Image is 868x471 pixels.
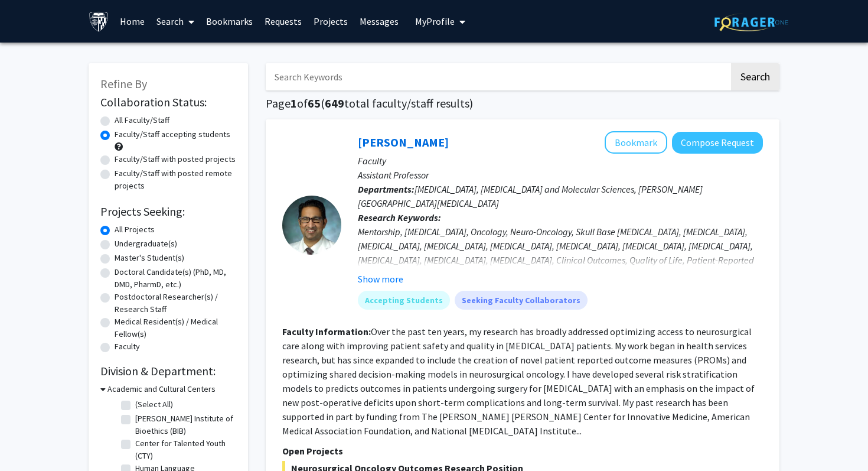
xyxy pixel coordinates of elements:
[115,340,140,353] label: Faculty
[115,291,236,316] label: Postdoctoral Researcher(s) / Research Staff
[115,238,177,250] label: Undergraduate(s)
[325,96,344,111] span: 649
[100,204,236,219] h2: Projects Seeking:
[100,95,236,109] h2: Collaboration Status:
[308,1,354,42] a: Projects
[100,76,147,91] span: Refine By
[114,1,151,42] a: Home
[115,153,236,165] label: Faculty/Staff with posted projects
[9,418,50,462] iframe: Chat
[107,383,216,395] h3: Academic and Cultural Centers
[135,437,233,462] label: Center for Talented Youth (CTY)
[135,398,173,411] label: (Select All)
[358,225,763,310] div: Mentorship, [MEDICAL_DATA], Oncology, Neuro-Oncology, Skull Base [MEDICAL_DATA], [MEDICAL_DATA], ...
[259,1,308,42] a: Requests
[135,412,233,437] label: [PERSON_NAME] Institute of Bioethics (BIB)
[354,1,404,42] a: Messages
[358,291,450,310] mat-chip: Accepting Students
[672,132,763,154] button: Compose Request to Raj Mukherjee
[358,135,449,150] a: [PERSON_NAME]
[100,364,236,378] h2: Division & Department:
[308,96,321,111] span: 65
[115,114,169,126] label: All Faculty/Staff
[115,266,236,291] label: Doctoral Candidate(s) (PhD, MD, DMD, PharmD, etc.)
[151,1,200,42] a: Search
[89,11,109,32] img: Johns Hopkins University Logo
[415,15,455,27] span: My Profile
[605,131,667,154] button: Add Raj Mukherjee to Bookmarks
[115,167,236,192] label: Faculty/Staff with posted remote projects
[714,13,788,31] img: ForagerOne Logo
[282,326,755,437] fg-read-more: Over the past ten years, my research has broadly addressed optimizing access to neurosurgical car...
[358,183,415,195] b: Departments:
[282,326,371,337] b: Faculty Information:
[266,63,729,90] input: Search Keywords
[291,96,297,111] span: 1
[731,63,779,90] button: Search
[115,316,236,340] label: Medical Resident(s) / Medical Fellow(s)
[115,128,230,141] label: Faculty/Staff accepting students
[200,1,259,42] a: Bookmarks
[115,252,184,264] label: Master's Student(s)
[266,96,779,111] h1: Page of ( total faculty/staff results)
[358,272,403,286] button: Show more
[358,154,763,168] p: Faculty
[358,168,763,182] p: Assistant Professor
[358,212,441,223] b: Research Keywords:
[358,183,703,209] span: [MEDICAL_DATA], [MEDICAL_DATA] and Molecular Sciences, [PERSON_NAME][GEOGRAPHIC_DATA][MEDICAL_DATA]
[282,444,763,458] p: Open Projects
[455,291,588,310] mat-chip: Seeking Faculty Collaborators
[115,223,155,236] label: All Projects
